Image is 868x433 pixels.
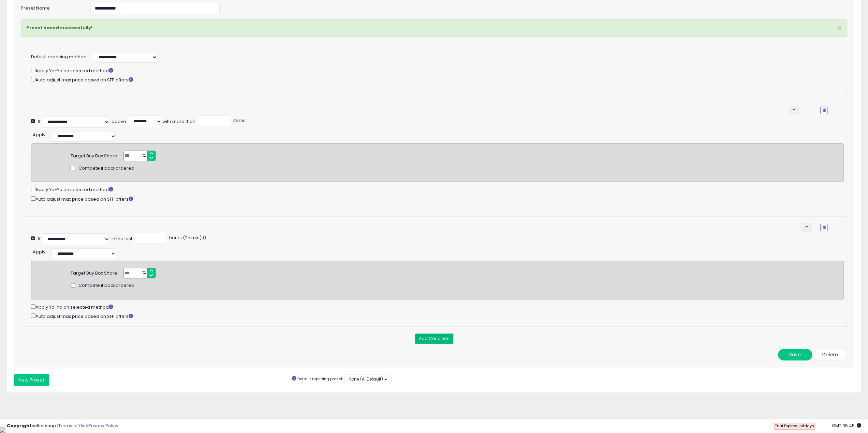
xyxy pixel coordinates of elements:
button: Add Condition [415,334,453,344]
span: Trial Expires in days [775,423,814,429]
a: Privacy Policy [88,422,118,429]
div: Apply Yo-Yo on selected method [31,66,827,74]
button: None (AI Default) [344,374,392,384]
button: Save [778,349,812,360]
label: Preset Name [16,3,85,12]
div: Auto adjust max price based on SFP offers [31,76,827,83]
label: Default repricing method: [31,54,88,60]
span: Apply [33,132,45,138]
i: Remove Condition [822,108,825,112]
div: with more than: [162,119,196,125]
a: Terms of Use [58,422,87,429]
div: : [33,247,46,256]
button: keyboard_arrow_up [801,223,812,232]
span: keyboard_arrow_up [803,223,810,230]
button: Delete [813,349,847,360]
div: in the last [112,236,132,242]
span: × [837,24,842,33]
span: % [138,151,149,161]
span: Compete if backordered [78,282,134,289]
strong: Copyright [7,422,32,429]
i: Remove Condition [822,226,825,230]
span: keyboard_arrow_down [791,106,797,113]
small: Default repricing preset: [297,376,343,382]
strong: Preset saved successfully! [26,25,92,31]
span: Apply [33,249,45,255]
div: above [112,119,126,125]
span: hours (2h min) [168,234,202,241]
div: Auto adjust max price based on SFP offers [31,195,844,203]
span: Compete if backordered [78,165,134,172]
span: 2025-10-7 05:45 GMT [832,422,861,429]
button: New Preset [14,374,49,386]
div: Target Buy Box Share: [71,268,118,277]
b: 2 [802,423,804,429]
button: × [837,25,842,32]
div: : [33,129,46,138]
div: Apply Yo-Yo on selected method [31,185,844,193]
span: None (AI Default) [349,376,383,382]
button: keyboard_arrow_down [789,106,799,115]
div: Apply Yo-Yo on selected method [31,303,844,311]
span: items. [232,117,246,124]
span: % [138,268,149,278]
div: Auto adjust max price based on SFP offers [31,312,844,320]
div: seller snap | | [7,423,118,429]
div: Target Buy Box Share: [71,151,118,159]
